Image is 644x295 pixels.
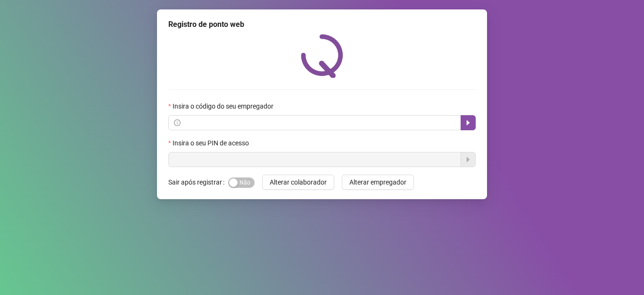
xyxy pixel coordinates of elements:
label: Insira o seu PIN de acesso [168,138,255,148]
label: Insira o código do seu empregador [168,101,280,111]
span: Alterar colaborador [270,177,327,187]
button: Alterar colaborador [262,175,334,190]
span: caret-right [464,119,472,126]
label: Sair após registrar [168,175,228,190]
span: Alterar empregador [349,177,406,187]
button: Alterar empregador [342,175,414,190]
div: Registro de ponto web [168,19,476,30]
span: info-circle [174,119,181,126]
img: QRPoint [301,34,343,78]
